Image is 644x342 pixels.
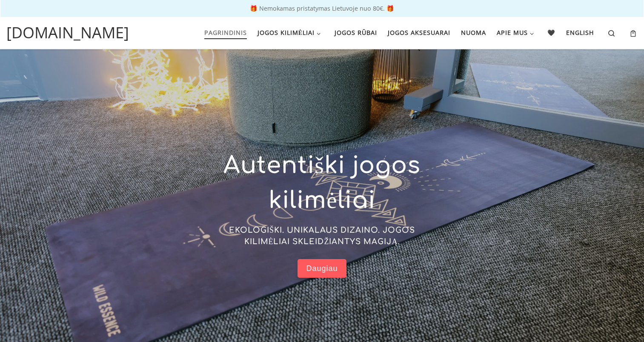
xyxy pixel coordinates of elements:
a: Jogos aksesuarai [385,24,453,42]
span: Nuoma [461,24,486,40]
a: Nuoma [458,24,489,42]
span: Pagrindinis [204,24,247,40]
span: English [566,24,594,40]
a: English [564,24,597,42]
a: Jogos kilimėliai [255,24,326,42]
a: Pagrindinis [201,24,249,42]
span: Daugiau [306,264,338,274]
span: Apie mus [497,24,528,40]
a: [DOMAIN_NAME] [6,21,129,44]
span: EKOLOGIŠKI. UNIKALAUS DIZAINO. JOGOS KILIMĖLIAI SKLEIDŽIANTYS MAGIJĄ. [229,226,415,246]
span: Jogos kilimėliai [258,24,315,40]
span: 🖤 [547,24,555,40]
a: 🖤 [545,24,558,42]
p: 🎁 Nemokamas pristatymas Lietuvoje nuo 80€. 🎁 [9,6,635,11]
a: Jogos rūbai [332,24,380,42]
span: Autentiški jogos kilimėliai [223,153,420,214]
a: Daugiau [298,259,346,278]
span: Jogos rūbai [335,24,377,40]
span: Jogos aksesuarai [388,24,450,40]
